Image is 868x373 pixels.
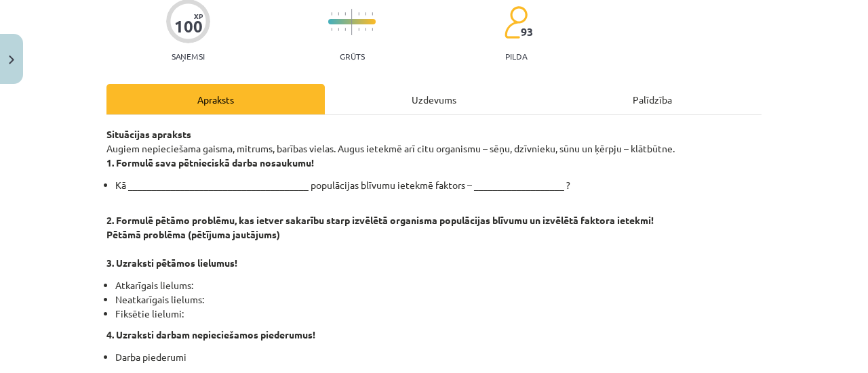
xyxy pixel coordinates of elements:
[344,28,346,31] img: icon-short-line-57e1e144782c952c97e751825c79c345078a6d821885a25fce030b3d8c18986b.svg
[358,28,359,31] img: icon-short-line-57e1e144782c952c97e751825c79c345078a6d821885a25fce030b3d8c18986b.svg
[331,12,332,16] img: icon-short-line-57e1e144782c952c97e751825c79c345078a6d821885a25fce030b3d8c18986b.svg
[106,128,191,140] strong: Situācijas apraksts
[106,84,325,114] div: Apraksts
[338,28,339,31] img: icon-short-line-57e1e144782c952c97e751825c79c345078a6d821885a25fce030b3d8c18986b.svg
[106,228,280,240] strong: Pētāmā problēma (pētījuma jautājums)
[194,12,203,20] span: XP
[9,56,14,64] img: icon-close-lesson-0947bae3869378f0d4975bcd49f059093ad1ed9edebbc8119c70593378902aed.svg
[365,12,366,16] img: icon-short-line-57e1e144782c952c97e751825c79c345078a6d821885a25fce030b3d8c18986b.svg
[505,51,527,61] p: pilda
[106,257,237,269] strong: 3. Uzraksti pētāmos lielumus!
[340,51,365,61] p: Grūts
[543,84,762,114] div: Palīdzība
[325,84,543,114] div: Uzdevums
[166,51,210,61] p: Saņemsi
[344,12,346,16] img: icon-short-line-57e1e144782c952c97e751825c79c345078a6d821885a25fce030b3d8c18986b.svg
[115,292,762,307] li: Neatkarīgais lielums:
[106,127,762,170] p: Augiem nepieciešama gaisma, mitrums, barības vielas. Augus ietekmē arī citu organismu – sēņu, dzī...
[372,28,373,31] img: icon-short-line-57e1e144782c952c97e751825c79c345078a6d821885a25fce030b3d8c18986b.svg
[106,328,315,341] strong: 4. Uzraksti darbam nepieciešamos piederumus!
[115,178,762,192] li: Kā ______________________________________ populācijas blīvumu ietekmē faktors – _________________...
[115,278,762,292] li: Atkarīgais lielums:
[115,307,762,321] li: Fiksētie lielumi:
[504,5,528,39] img: students-c634bb4e5e11cddfef0936a35e636f08e4e9abd3cc4e673bd6f9a4125e45ecb1.svg
[358,12,359,16] img: icon-short-line-57e1e144782c952c97e751825c79c345078a6d821885a25fce030b3d8c18986b.svg
[521,26,533,38] span: 93
[106,214,654,226] strong: 2. Formulē pētāmo problēmu, kas ietver sakarību starp izvēlētā organisma populācijas blīvumu un i...
[174,17,203,36] div: 100
[365,28,366,31] img: icon-short-line-57e1e144782c952c97e751825c79c345078a6d821885a25fce030b3d8c18986b.svg
[331,28,332,31] img: icon-short-line-57e1e144782c952c97e751825c79c345078a6d821885a25fce030b3d8c18986b.svg
[106,156,314,169] strong: 1. Formulē sava pētnieciskā darba nosaukumu!
[338,12,339,16] img: icon-short-line-57e1e144782c952c97e751825c79c345078a6d821885a25fce030b3d8c18986b.svg
[351,9,353,35] img: icon-long-line-d9ea69661e0d244f92f715978eff75569469978d946b2353a9bb055b3ed8787d.svg
[372,12,373,16] img: icon-short-line-57e1e144782c952c97e751825c79c345078a6d821885a25fce030b3d8c18986b.svg
[115,350,762,364] li: Darba piederumi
